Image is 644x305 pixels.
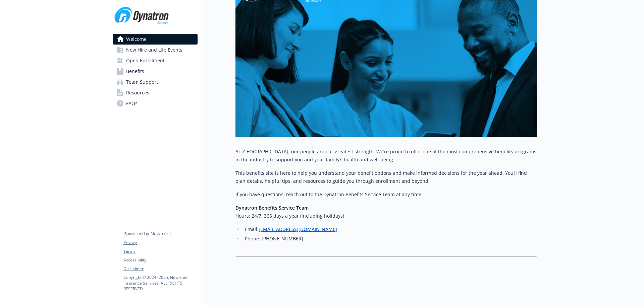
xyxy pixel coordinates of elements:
li: Phone: [PHONE_NUMBER] [243,235,537,243]
a: Privacy [123,240,197,246]
p: Copyright © 2024 - 2025 , Newfront Insurance Services, ALL RIGHTS RESERVED [123,275,197,292]
p: At [GEOGRAPHIC_DATA], our people are our greatest strength. We’re proud to offer one of the most ... [235,148,537,164]
span: FAQs [126,98,138,109]
span: New Hire and Life Events [126,45,182,55]
a: [EMAIL_ADDRESS][DOMAIN_NAME] [259,226,337,232]
strong: Dynatron Benefits Service Team [235,205,309,211]
a: Terms [123,248,197,254]
a: New Hire and Life Events [113,45,198,55]
span: Open Enrollment [126,55,165,66]
span: Welcome [126,34,147,45]
a: Welcome [113,34,198,45]
span: Team Support [126,77,158,87]
a: Resources [113,87,198,98]
a: Open Enrollment [113,55,198,66]
li: Email: [243,225,537,233]
h6: Hours: 24/7, 365 days a year (including holidays)​ [235,212,537,220]
a: Team Support [113,77,198,87]
a: Disclaimer [123,266,197,272]
p: This benefits site is here to help you understand your benefit options and make informed decision... [235,169,537,185]
p: If you have questions, reach out to the Dynatron Benefits Service Team at any time. [235,190,537,199]
a: FAQs [113,98,198,109]
a: Accessibility [123,257,197,263]
span: Benefits [126,66,144,77]
a: Benefits [113,66,198,77]
span: Resources [126,87,149,98]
